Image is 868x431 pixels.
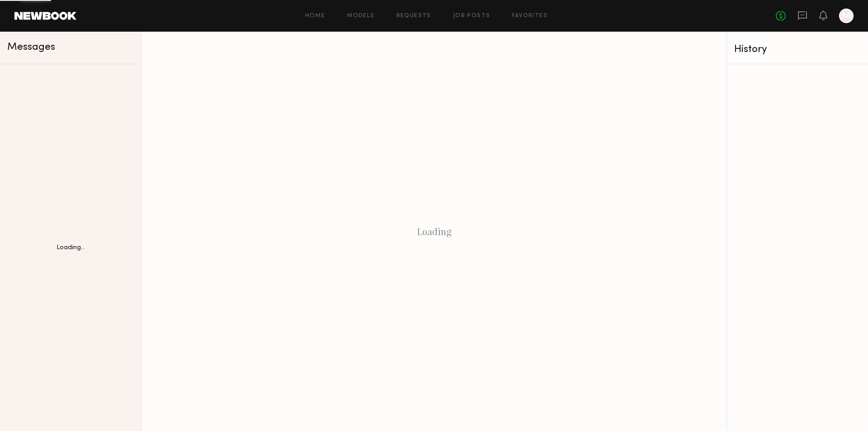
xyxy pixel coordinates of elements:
div: History [734,44,861,55]
div: Loading [142,32,726,431]
a: Requests [396,13,431,19]
div: Loading... [57,245,85,251]
a: Favorites [512,13,547,19]
a: Models [347,13,374,19]
a: Home [305,13,325,19]
a: M [839,9,854,23]
span: Messages [7,42,55,52]
a: Job Posts [453,13,491,19]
